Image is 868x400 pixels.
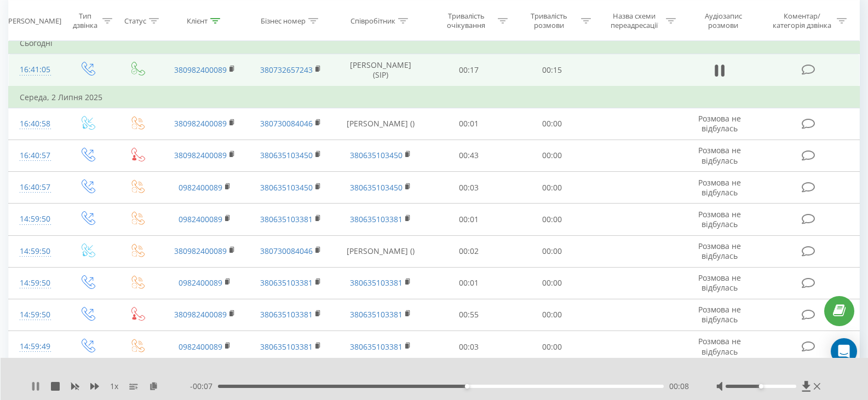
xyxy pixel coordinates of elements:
[179,341,222,352] a: 0982400089
[350,150,403,160] a: 380635103450
[427,54,510,86] td: 00:17
[334,108,427,140] td: [PERSON_NAME] ()
[71,11,99,30] div: Тип дзвінка
[124,16,146,25] div: Статус
[520,11,578,30] div: Тривалість розмови
[174,309,227,320] a: 380982400089
[190,381,218,392] span: - 00:07
[260,65,313,75] a: 380732657243
[698,241,741,261] span: Розмова не відбулась
[350,214,403,224] a: 380635103381
[510,54,594,86] td: 00:15
[510,172,594,204] td: 00:00
[260,150,313,160] a: 380635103450
[510,299,594,331] td: 00:00
[758,384,763,389] div: Accessibility label
[260,118,313,129] a: 380730084046
[179,182,222,193] a: 0982400089
[260,246,313,256] a: 380730084046
[260,214,313,224] a: 380635103381
[605,11,663,30] div: Назва схеми переадресації
[350,16,395,25] div: Співробітник
[698,209,741,229] span: Розмова не відбулась
[427,140,510,171] td: 00:43
[698,304,741,324] span: Розмова не відбулась
[698,145,741,165] span: Розмова не відбулась
[20,59,51,80] div: 16:41:05
[698,336,741,356] span: Розмова не відбулась
[831,338,857,364] div: Open Intercom Messenger
[9,86,860,108] td: Середа, 2 Липня 2025
[20,145,51,166] div: 16:40:57
[427,108,510,140] td: 00:01
[427,204,510,235] td: 00:01
[350,341,403,352] a: 380635103381
[427,299,510,331] td: 00:55
[698,113,741,134] span: Розмова не відбулась
[261,16,306,25] div: Бізнес номер
[20,336,51,357] div: 14:59:49
[179,277,222,288] a: 0982400089
[427,235,510,267] td: 00:02
[427,172,510,204] td: 00:03
[350,182,403,193] a: 380635103450
[350,277,403,288] a: 380635103381
[174,246,227,256] a: 380982400089
[510,267,594,299] td: 00:00
[669,381,689,392] span: 00:08
[174,118,227,129] a: 380982400089
[437,11,495,30] div: Тривалість очікування
[510,331,594,363] td: 00:00
[260,309,313,320] a: 380635103381
[698,177,741,198] span: Розмова не відбулась
[174,150,227,160] a: 380982400089
[20,273,51,294] div: 14:59:50
[260,277,313,288] a: 380635103381
[510,108,594,140] td: 00:00
[510,235,594,267] td: 00:00
[260,182,313,193] a: 380635103450
[427,267,510,299] td: 00:01
[334,235,427,267] td: [PERSON_NAME] ()
[350,309,403,320] a: 380635103381
[510,140,594,171] td: 00:00
[20,113,51,135] div: 16:40:58
[174,65,227,75] a: 380982400089
[179,214,222,224] a: 0982400089
[20,304,51,326] div: 14:59:50
[427,331,510,363] td: 00:03
[187,16,208,25] div: Клієнт
[110,381,118,392] span: 1 x
[20,177,51,198] div: 16:40:57
[770,11,834,30] div: Коментар/категорія дзвінка
[465,384,469,389] div: Accessibility label
[9,32,860,54] td: Сьогодні
[689,11,757,30] div: Аудіозапис розмови
[698,273,741,293] span: Розмова не відбулась
[20,241,51,262] div: 14:59:50
[20,208,51,230] div: 14:59:50
[6,16,61,25] div: [PERSON_NAME]
[510,204,594,235] td: 00:00
[334,54,427,86] td: [PERSON_NAME] (SIP)
[260,341,313,352] a: 380635103381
